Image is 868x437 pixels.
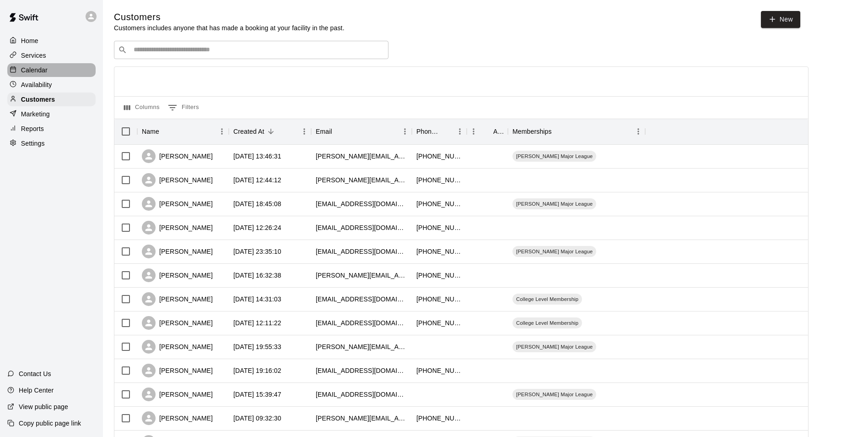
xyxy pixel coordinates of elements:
button: Sort [332,125,345,138]
a: Customers [7,93,96,106]
div: +19318018055 [416,271,462,280]
div: aramosdc2014@gmail.com [316,318,407,328]
p: Availability [21,80,52,89]
div: valariehenderson25@gmail.com [316,223,407,232]
div: Memberships [508,119,645,144]
div: 2025-09-07 16:32:38 [233,271,281,280]
div: 2025-09-06 14:31:03 [233,295,281,304]
button: Select columns [122,100,162,115]
div: gndevl1_4u762@yahoo.com [316,390,407,399]
div: Phone Number [412,119,467,144]
span: [PERSON_NAME] Major League [512,200,596,208]
div: jones.patrick92@yahoo.com [316,175,407,185]
button: Menu [631,125,645,138]
div: Created At [233,119,264,144]
div: 2025-09-08 12:26:24 [233,223,281,232]
div: [PERSON_NAME] [142,388,213,401]
button: Sort [440,125,453,138]
div: [PERSON_NAME] [142,245,213,258]
div: Phone Number [416,119,440,144]
p: Services [21,51,46,60]
button: Show filters [166,100,201,115]
p: Reports [21,124,44,133]
div: Name [137,119,229,144]
button: Sort [159,125,172,138]
div: Name [142,119,159,144]
span: College Level Membership [512,295,582,303]
div: [PERSON_NAME] Major League [512,198,596,209]
div: Search customers by name or email [114,41,388,59]
div: [PERSON_NAME] [142,268,213,282]
a: Reports [7,122,96,136]
a: Calendar [7,63,96,77]
div: +18065779508 [416,318,462,328]
div: 2025-09-04 15:39:47 [233,390,281,399]
a: Availability [7,78,96,92]
div: Email [316,119,332,144]
p: Marketing [21,109,50,119]
p: Help Center [19,386,54,395]
button: Menu [215,125,229,138]
div: villagepub@rocketmail.com [316,199,407,208]
div: 2025-09-09 12:44:12 [233,175,281,185]
div: 2025-09-06 12:11:22 [233,318,281,328]
div: [PERSON_NAME] [142,364,213,377]
h5: Customers [114,11,345,23]
div: +16154007730 [416,414,462,423]
p: Calendar [21,66,48,75]
p: Contact Us [19,369,51,378]
span: [PERSON_NAME] Major League [512,248,596,255]
a: Home [7,34,96,48]
div: [PERSON_NAME] Major League [512,246,596,257]
div: +15862060337 [416,295,462,304]
div: [PERSON_NAME] [142,197,213,211]
p: View public page [19,402,68,411]
a: Marketing [7,107,96,121]
button: Menu [297,125,311,138]
div: hilarymaryniw@gmail.com [316,342,407,351]
span: [PERSON_NAME] Major League [512,343,596,350]
div: [PERSON_NAME] [142,173,213,187]
div: amy@hankinslaw.com [316,152,407,161]
div: 2025-09-08 18:45:08 [233,199,281,208]
div: [PERSON_NAME] [142,316,213,330]
div: College Level Membership [512,294,582,305]
button: Menu [453,125,467,138]
div: +16155790463 [416,199,462,208]
div: [PERSON_NAME] Major League [512,341,596,352]
div: [PERSON_NAME] [142,149,213,163]
div: Created At [229,119,311,144]
div: [PERSON_NAME] [142,221,213,235]
div: Email [311,119,412,144]
div: thall@cchville.org [316,271,407,280]
a: Services [7,49,96,62]
div: [PERSON_NAME] [142,411,213,425]
div: +16155138407 [416,152,462,161]
div: Age [467,119,508,144]
div: 2025-09-07 23:35:10 [233,247,281,256]
div: 2025-09-09 13:46:31 [233,152,281,161]
div: Memberships [512,119,552,144]
div: 2025-09-05 19:55:33 [233,342,281,351]
div: seanbarnes82@gmail.com [316,295,407,304]
div: cbusha22@gmail.com [316,366,407,375]
div: +13363999352 [416,247,462,256]
p: Copy public page link [19,419,81,428]
div: [PERSON_NAME] [142,292,213,306]
p: Home [21,36,38,45]
div: [PERSON_NAME] [142,340,213,354]
button: Sort [480,125,493,138]
button: Menu [398,125,412,138]
p: Customers includes anyone that has made a booking at your facility in the past. [114,23,345,33]
button: Sort [264,125,277,138]
div: abbye.hodge@gmail.com [316,414,407,423]
div: 2025-09-04 19:16:02 [233,366,281,375]
p: Customers [21,95,55,104]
